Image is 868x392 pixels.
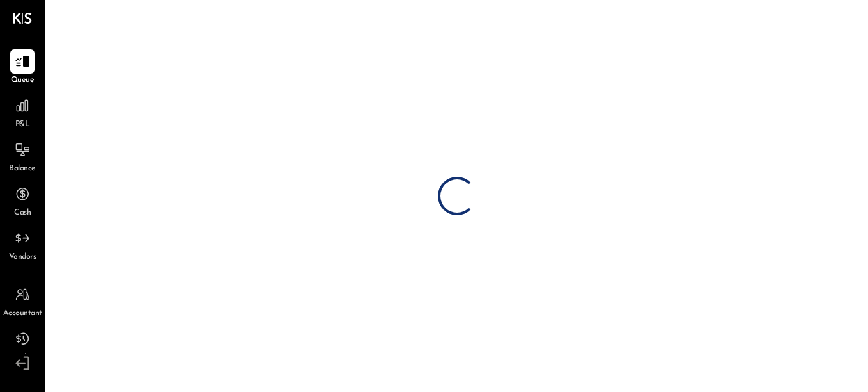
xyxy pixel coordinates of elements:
[9,252,36,263] span: Vendors
[3,308,42,320] span: Accountant
[1,282,44,320] a: Accountant
[1,226,44,263] a: Vendors
[1,138,44,175] a: Balance
[1,327,44,364] a: Tasks
[1,182,44,219] a: Cash
[14,352,31,364] span: Tasks
[1,94,44,131] a: P&L
[11,75,35,86] span: Queue
[9,163,36,175] span: Balance
[15,119,30,131] span: P&L
[14,208,31,219] span: Cash
[1,49,44,86] a: Queue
